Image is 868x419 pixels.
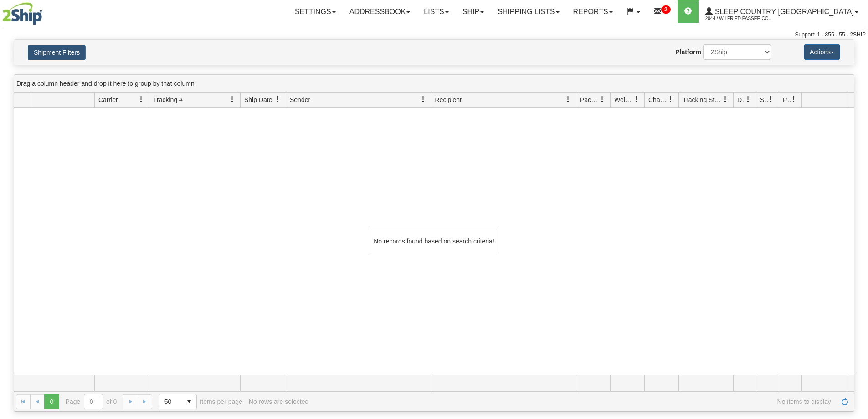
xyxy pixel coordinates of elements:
a: Pickup Status filter column settings [786,92,801,107]
a: Shipment Issues filter column settings [763,92,779,107]
a: Charge filter column settings [663,92,678,107]
a: Tracking # filter column settings [225,92,240,107]
span: Ship Date [244,95,272,104]
span: Weight [614,95,633,104]
span: Page of 0 [66,394,117,409]
span: Carrier [98,95,118,104]
a: Shipping lists [491,0,566,23]
div: No rows are selected [249,398,309,405]
a: Weight filter column settings [629,92,644,107]
a: Settings [288,0,343,23]
span: Shipment Issues [760,95,768,104]
label: Platform [675,47,701,57]
button: Shipment Filters [28,45,86,60]
a: Lists [417,0,455,23]
a: Reports [566,0,620,23]
span: 2044 / Wilfried.Passee-Coutrin [705,14,774,23]
span: Sender [290,95,310,104]
span: items per page [159,394,242,409]
a: Packages filter column settings [595,92,610,107]
span: Packages [580,95,599,104]
div: Support: 1 - 855 - 55 - 2SHIP [2,31,866,39]
span: Tracking # [153,95,183,104]
a: Tracking Status filter column settings [718,92,733,107]
span: No items to display [315,398,831,405]
sup: 2 [661,5,671,14]
span: Tracking Status [683,95,722,104]
a: Addressbook [343,0,417,23]
a: Recipient filter column settings [560,92,576,107]
a: Ship Date filter column settings [270,92,286,107]
span: Pickup Status [783,95,791,104]
iframe: chat widget [847,163,867,256]
a: Refresh [837,394,852,409]
span: Delivery Status [737,95,745,104]
a: 2 [647,0,678,23]
span: select [182,394,196,409]
button: Actions [804,44,840,60]
a: Ship [456,0,491,23]
a: Sleep Country [GEOGRAPHIC_DATA] 2044 / Wilfried.Passee-Coutrin [699,0,865,23]
a: Carrier filter column settings [134,92,149,107]
span: Page sizes drop down [159,394,197,409]
a: Delivery Status filter column settings [740,92,756,107]
div: grid grouping header [14,75,854,93]
a: Sender filter column settings [416,92,431,107]
span: Page 0 [44,394,59,409]
span: 50 [164,397,176,406]
span: Charge [648,95,668,104]
img: logo2044.jpg [2,2,42,25]
span: Recipient [435,95,462,104]
div: No records found based on search criteria! [370,228,498,254]
span: Sleep Country [GEOGRAPHIC_DATA] [713,8,854,16]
